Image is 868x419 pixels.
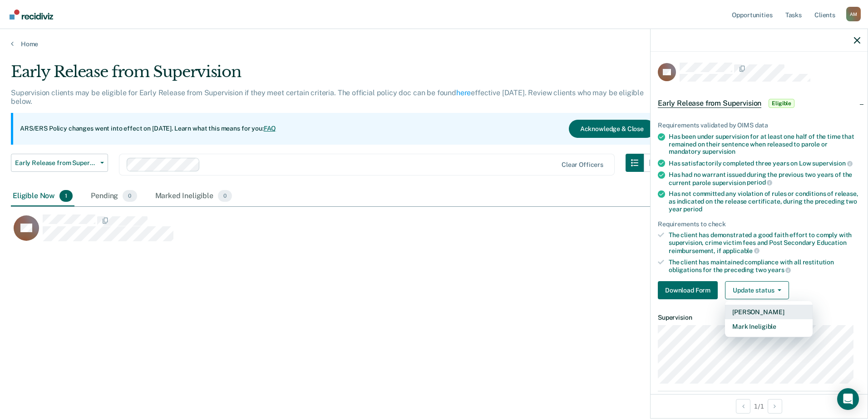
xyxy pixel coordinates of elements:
a: FAQ [264,125,276,132]
span: Early Release from Supervision [15,159,97,167]
button: Update status [725,281,789,299]
span: period [747,179,772,186]
div: Has had no warrant issued during the previous two years of the current parole supervision [669,171,860,186]
dt: Supervision [658,314,860,322]
button: Profile dropdown button [846,7,861,21]
div: Has not committed any violation of rules or conditions of release, as indicated on the release ce... [669,190,860,213]
span: supervision [702,148,735,155]
a: Navigate to form link [658,281,721,299]
span: applicable [723,247,759,254]
div: Requirements to check [658,220,860,228]
img: Recidiviz [10,10,53,19]
div: Open Intercom Messenger [837,388,859,410]
div: Has been under supervision for at least one half of the time that remained on their sentence when... [669,133,860,156]
span: supervision [812,160,852,167]
a: here [456,88,471,97]
span: 0 [218,190,232,202]
button: Download Form [658,281,718,299]
button: Previous Opportunity [736,399,750,414]
div: Clear officers [562,161,603,169]
button: Mark Ineligible [725,319,813,334]
span: period [683,205,702,213]
span: Eligible [769,99,794,108]
button: Next Opportunity [768,399,782,414]
div: The client has maintained compliance with all restitution obligations for the preceding two [669,258,860,274]
button: Acknowledge & Close [569,120,655,138]
div: A M [846,7,861,21]
div: Pending [89,186,138,206]
span: 1 [59,190,73,202]
div: Eligible Now [11,186,74,206]
div: CaseloadOpportunityCell-17202559 [11,214,751,250]
button: [PERSON_NAME] [725,305,813,319]
div: 1 / 1 [651,394,868,418]
span: years [768,266,791,273]
div: Early Release from Supervision [11,63,662,88]
div: Has satisfactorily completed three years on Low [669,159,860,167]
p: Supervision clients may be eligible for Early Release from Supervision if they meet certain crite... [11,88,644,106]
span: Early Release from Supervision [658,99,761,108]
div: The client has demonstrated a good faith effort to comply with supervision, crime victim fees and... [669,231,860,254]
a: Home [11,40,857,48]
p: ARS/ERS Policy changes went into effect on [DATE]. Learn what this means for you: [20,124,276,133]
div: Requirements validated by OIMS data [658,122,860,129]
div: Early Release from SupervisionEligible [651,89,868,118]
span: 0 [123,190,137,202]
div: Marked Ineligible [153,186,234,206]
